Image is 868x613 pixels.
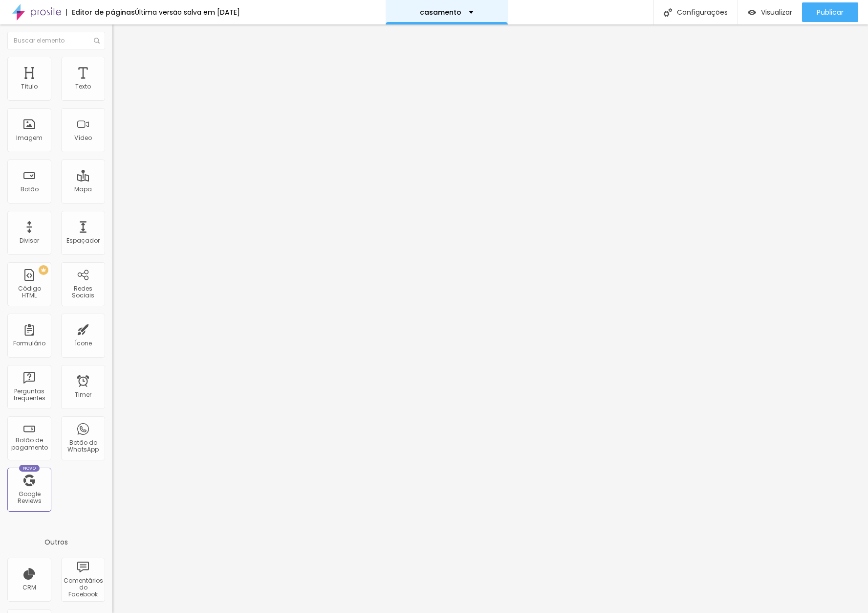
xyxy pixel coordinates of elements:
div: Código HTML [10,285,48,299]
iframe: Editor [112,24,868,613]
div: Divisor [20,237,39,244]
div: CRM [22,584,36,591]
button: Publicar [802,2,858,22]
div: Texto [75,83,91,90]
div: Título [21,83,38,90]
span: Publicar [817,8,844,16]
div: Espaçador [66,237,100,244]
div: Comentários do Facebook [64,577,102,598]
div: Novo [19,465,40,472]
input: Buscar elemento [7,32,105,49]
div: Google Reviews [10,491,48,505]
div: Redes Sociais [64,285,102,299]
div: Última versão salva em [DATE] [135,9,240,16]
div: Timer [75,391,91,398]
div: Botão [21,186,39,193]
button: Visualizar [738,2,802,22]
div: Formulário [13,340,45,347]
div: Ícone [75,340,92,347]
div: Botão do WhatsApp [64,439,102,454]
img: Icone [664,8,672,17]
div: Mapa [74,186,92,193]
div: Botão de pagamento [10,437,48,451]
div: Vídeo [74,135,92,141]
img: view-1.svg [748,8,756,17]
span: Visualizar [761,8,792,16]
img: Icone [94,38,100,44]
div: Editor de páginas [66,9,135,16]
p: casamento [420,9,461,16]
div: Imagem [16,135,43,141]
div: Perguntas frequentes [10,388,48,402]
